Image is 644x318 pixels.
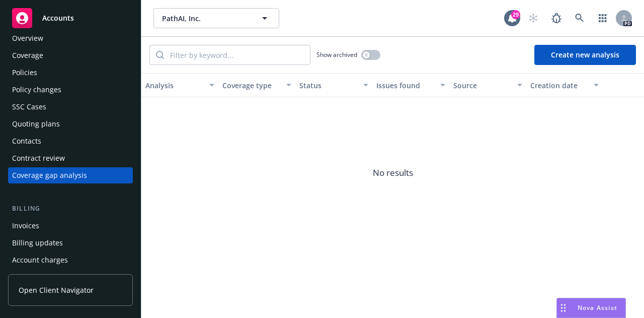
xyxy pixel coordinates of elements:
a: Start snowing [523,8,543,28]
div: Quoting plans [12,116,60,132]
svg: Search [156,51,164,59]
span: Accounts [42,14,74,22]
a: Account charges [8,252,133,268]
div: 29 [511,10,520,19]
a: Policy changes [8,82,133,98]
a: Coverage gap analysis [8,167,133,183]
div: Coverage type [222,80,280,91]
div: Policy changes [12,82,61,98]
div: Billing updates [12,235,63,251]
button: Create new analysis [534,45,636,65]
button: Status [295,73,372,97]
div: Policies [12,65,37,81]
button: Coverage type [218,73,295,97]
span: Open Client Navigator [19,285,94,295]
span: PathAI, Inc. [162,13,249,24]
a: Report a Bug [546,8,567,28]
div: Creation date [530,80,588,91]
div: SSC Cases [12,99,46,115]
a: Policies [8,65,133,81]
div: Billing [8,204,133,214]
a: Invoices [8,218,133,234]
button: Nova Assist [556,298,626,318]
div: Source [453,80,511,91]
div: Overview [12,30,43,46]
span: Show archived [316,50,357,59]
div: Invoices [12,218,39,234]
button: Source [449,73,526,97]
div: Contract review [12,150,65,166]
input: Filter by keyword... [164,45,310,65]
button: Issues found [372,73,449,97]
a: Quoting plans [8,116,133,132]
div: Coverage [12,47,43,63]
a: Accounts [8,4,133,32]
a: Contract review [8,150,133,166]
a: Coverage [8,47,133,63]
div: Account charges [12,252,68,268]
button: PathAI, Inc. [153,8,279,28]
div: Issues found [376,80,434,91]
span: Nova Assist [578,303,617,312]
a: SSC Cases [8,99,133,115]
div: Status [299,80,357,91]
div: Analysis [145,80,203,91]
button: Creation date [526,73,603,97]
div: Contacts [12,133,41,149]
div: Coverage gap analysis [12,167,87,183]
button: Analysis [141,73,218,97]
a: Billing updates [8,235,133,251]
span: No results [141,97,644,248]
a: Search [570,8,590,28]
a: Contacts [8,133,133,149]
a: Overview [8,30,133,46]
a: Switch app [593,8,613,28]
div: Drag to move [557,298,570,317]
